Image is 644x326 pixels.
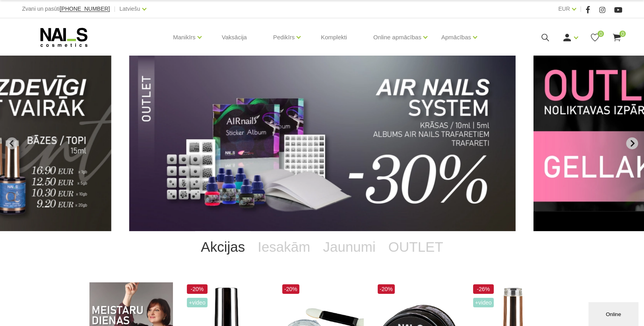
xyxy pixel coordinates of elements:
[60,6,110,12] span: [PHONE_NUMBER]
[187,284,208,294] span: -20%
[282,284,299,294] span: -20%
[251,231,316,263] a: Iesakām
[441,21,471,53] a: Apmācības
[173,21,196,53] a: Manikīrs
[612,33,622,42] a: 0
[215,18,253,56] a: Vaksācija
[22,4,110,14] div: Zvani un pasūti
[473,284,494,294] span: -26%
[382,231,450,263] a: OUTLET
[187,298,208,307] span: +Video
[473,298,494,307] span: +Video
[626,137,638,149] button: Next slide
[590,33,600,42] a: 0
[597,31,604,37] span: 0
[373,21,421,53] a: Online apmācības
[316,231,382,263] a: Jaunumi
[129,56,516,231] li: 9 of 11
[558,4,570,14] a: EUR
[314,18,353,56] a: Komplekti
[273,21,295,53] a: Pedikīrs
[378,284,395,294] span: -20%
[588,301,640,326] iframe: chat widget
[114,4,115,14] span: |
[194,231,251,263] a: Akcijas
[619,31,626,37] span: 0
[580,4,582,14] span: |
[6,137,18,149] button: Previous slide
[119,4,140,14] a: Latviešu
[60,6,110,12] a: [PHONE_NUMBER]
